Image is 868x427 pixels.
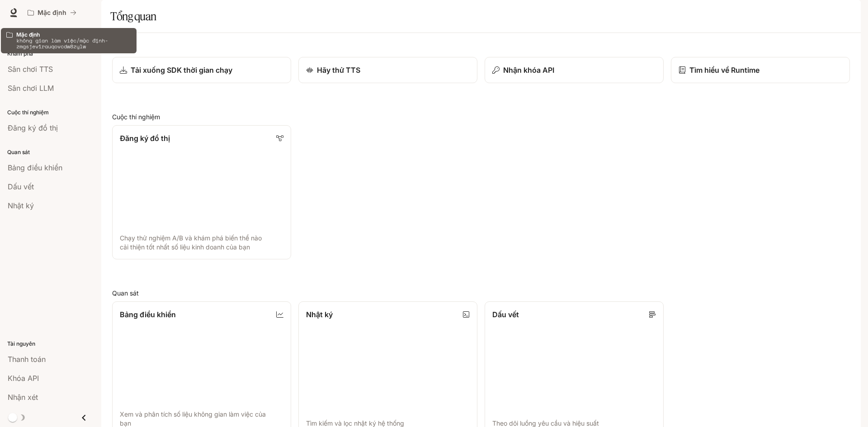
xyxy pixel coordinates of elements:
[16,37,108,50] font: không gian làm việc/mặc định-zmgsjev1rauqovcdw8zylw
[112,113,160,121] font: Cuộc thí nghiệm
[131,66,232,75] font: Tải xuống SDK thời gian chạy
[110,9,156,23] font: Tổng quan
[120,134,170,143] font: Đăng ký đồ thị
[689,66,759,75] font: Tìm hiểu về Runtime
[492,419,599,427] font: Theo dõi luồng yêu cầu và hiệu suất
[120,310,176,319] font: Bảng điều khiển
[485,57,664,83] button: Nhận khóa API
[24,4,80,22] button: Tất cả không gian làm việc
[112,125,291,259] a: Đăng ký đồ thịChạy thử nghiệm A/B và khám phá biến thể nào cải thiện tốt nhất số liệu kinh doanh ...
[671,57,850,83] a: Tìm hiểu về Runtime
[306,310,333,319] font: Nhật ký
[38,9,66,16] font: Mặc định
[16,31,40,38] font: Mặc định
[492,310,519,319] font: Dấu vết
[503,66,554,75] font: Nhận khóa API
[120,410,266,427] font: Xem và phân tích số liệu không gian làm việc của bạn
[112,57,291,83] a: Tải xuống SDK thời gian chạy
[306,419,404,427] font: Tìm kiếm và lọc nhật ký hệ thống
[317,66,360,75] font: Hãy thử TTS
[120,234,262,251] font: Chạy thử nghiệm A/B và khám phá biến thể nào cải thiện tốt nhất số liệu kinh doanh của bạn
[112,289,139,297] font: Quan sát
[298,57,477,83] a: Hãy thử TTS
